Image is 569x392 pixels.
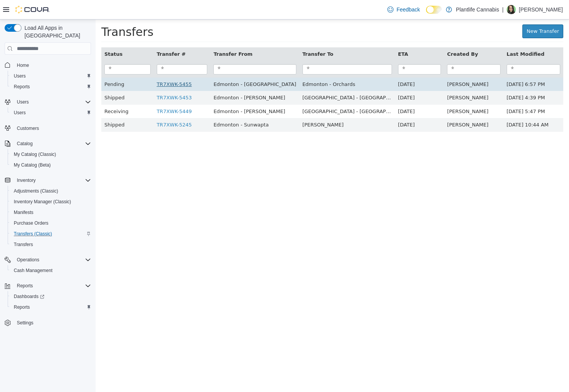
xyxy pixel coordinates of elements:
td: [DATE] [299,99,349,112]
a: Inventory Manager (Classic) [11,197,74,206]
a: Users [11,71,29,81]
span: Users [17,99,29,105]
span: Edmonton - Terra Losa [118,75,190,81]
span: Edmonton - Orchards [207,62,260,68]
span: Transfers (Classic) [11,229,91,238]
span: My Catalog (Beta) [11,160,91,170]
button: Reports [8,81,94,92]
a: Reports [11,303,33,312]
span: Dashboards [14,293,44,300]
span: Edmonton - South Common [207,75,316,81]
nav: Complex example [5,56,91,348]
p: | [502,5,504,14]
span: Nick Andruik [351,89,393,95]
button: Reports [14,281,36,290]
button: Inventory [14,176,39,185]
a: New Transfer [427,5,468,19]
span: Customers [17,125,39,131]
span: Adjustments (Classic) [14,188,58,194]
button: Last Modified [411,31,450,39]
span: Transfers [6,6,58,19]
button: Reports [2,280,94,291]
button: Operations [2,254,94,265]
span: Edmonton - Hollick Kenyon [118,89,190,95]
button: Transfers (Classic) [8,228,94,239]
span: Logan Tisdel [351,102,393,108]
td: [DATE] [299,85,349,99]
span: Inventory [14,176,91,185]
a: Dashboards [11,292,47,301]
button: My Catalog (Beta) [8,160,94,170]
button: Users [2,97,94,107]
a: My Catalog (Classic) [11,150,59,159]
button: Transfer # [61,31,92,39]
span: Dark Mode [426,14,426,14]
button: Created By [351,31,384,39]
button: Settings [2,317,94,328]
button: Transfer To [207,31,239,39]
a: My Catalog (Beta) [11,160,54,170]
span: Jade Staines [351,62,393,68]
span: Users [14,73,26,79]
span: Edmonton - Albany [207,89,316,95]
span: Reports [14,304,30,310]
span: My Catalog (Classic) [14,151,56,157]
img: Cova [15,6,50,13]
td: Receiving [6,85,58,99]
span: Transfers [14,241,33,248]
span: Reports [17,283,33,289]
a: Users [11,108,29,117]
td: [DATE] [299,58,349,72]
span: Cash Management [11,266,91,275]
button: Transfers [8,239,94,250]
button: Catalog [14,139,36,148]
a: Purchase Orders [11,219,52,228]
td: [DATE] 6:57 PM [408,58,468,72]
span: Inventory Manager (Classic) [14,199,71,205]
span: Edmonton - Harvest Pointe [118,62,200,68]
button: Catalog [2,138,94,149]
p: Plantlife Cannabis [456,5,499,14]
button: Customers [2,123,94,134]
button: Inventory Manager (Classic) [8,196,94,207]
p: [PERSON_NAME] [519,5,563,14]
span: Users [14,97,91,107]
span: Feedback [397,6,420,13]
span: Edmonton - Sunwapta [118,102,173,108]
span: Shaylene Orbeck [351,75,393,81]
div: Jade Staines [507,5,516,14]
a: Dashboards [8,291,94,302]
span: Catalog [14,139,91,148]
a: Manifests [11,208,36,217]
button: Users [8,71,94,81]
span: Operations [14,255,91,264]
a: TR7XWK-5455 [61,62,96,68]
span: Manifests [14,209,33,215]
button: Inventory [2,175,94,186]
span: Operations [17,257,39,263]
button: Reports [8,302,94,313]
button: Transfer From [118,31,158,39]
a: Reports [11,82,33,91]
td: [DATE] 4:39 PM [408,71,468,85]
button: Cash Management [8,265,94,276]
span: Settings [14,318,91,327]
span: Wainwright [207,102,248,108]
span: Transfers (Classic) [14,231,52,237]
span: Users [11,108,91,117]
button: Status [9,31,28,39]
span: Reports [11,303,91,312]
td: [DATE] 5:47 PM [408,85,468,99]
span: Adjustments (Classic) [11,186,91,196]
a: Transfers [11,240,36,249]
td: Pending [6,58,58,72]
span: My Catalog (Classic) [11,150,91,159]
a: TR7XWK-5449 [61,89,96,95]
a: TR7XWK-5453 [61,75,96,81]
span: Inventory Manager (Classic) [11,197,91,206]
span: Reports [14,281,91,290]
span: Inventory [17,177,36,183]
td: [DATE] 10:44 AM [408,99,468,112]
span: Purchase Orders [14,220,49,226]
span: Users [14,110,26,116]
